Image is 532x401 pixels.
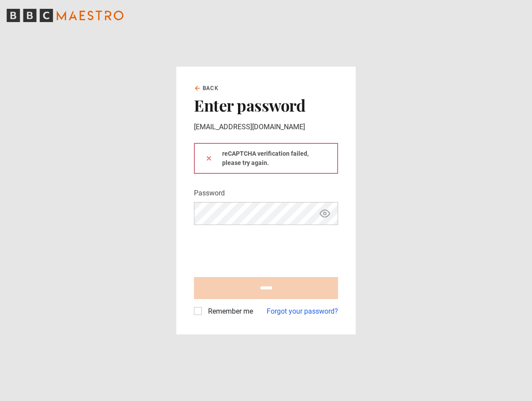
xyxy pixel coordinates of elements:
label: Password [194,188,225,199]
p: [EMAIL_ADDRESS][DOMAIN_NAME] [194,122,338,132]
h2: Enter password [194,96,338,114]
a: Back [194,84,219,92]
svg: BBC Maestro [7,9,123,22]
div: reCAPTCHA verification failed, please try again. [194,143,338,174]
a: Forgot your password? [267,306,338,317]
span: Back [203,84,219,92]
button: Show password [317,206,332,221]
label: Remember me [205,306,253,317]
iframe: reCAPTCHA [194,232,328,266]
